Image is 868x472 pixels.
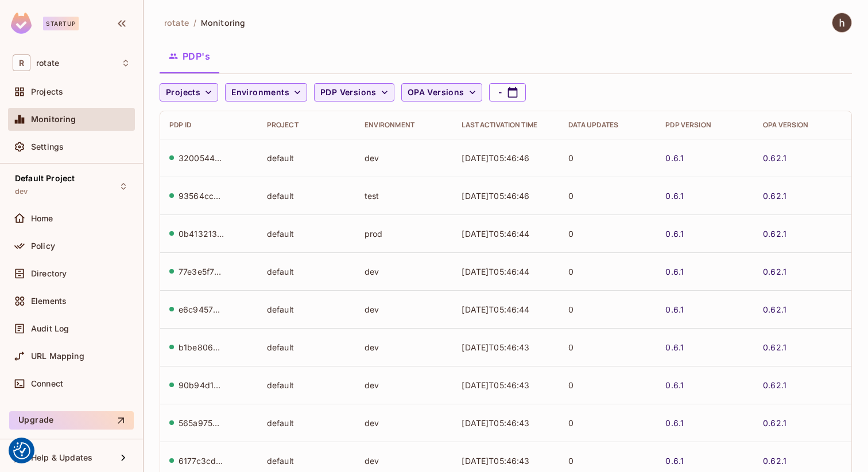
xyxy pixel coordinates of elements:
td: [DATE]T05:46:44 [452,214,559,252]
li: / [193,17,196,28]
a: 0.6.1 [665,380,684,391]
span: Monitoring [201,17,245,28]
span: Audit Log [31,324,69,333]
img: SReyMgAAAABJRU5ErkJggg== [11,13,32,34]
span: dev [15,187,28,196]
img: Revisit consent button [13,442,30,459]
button: PDP Versions [314,83,394,102]
span: URL Mapping [31,352,84,361]
td: test [355,177,453,214]
div: OPA Version [763,120,842,130]
div: 90b94d1d-aaca-4c25-938e-c298af2d6c9b [179,380,224,391]
div: b1be806a-0b67-44b4-8fc6-f3a753f7e4c2 [179,342,224,353]
a: 0.6.1 [665,304,684,315]
div: 6177c3cd-92f8-48eb-9aa7-f5b3f2ea420e [179,455,224,466]
span: the active workspace [164,17,189,28]
td: dev [355,252,453,290]
span: Monitoring [31,115,76,124]
div: Project [267,120,346,130]
button: OPA Versions [401,83,482,102]
a: 0.62.1 [763,228,786,239]
td: dev [355,139,453,177]
td: 0 [559,252,657,290]
a: 0.62.1 [763,190,786,201]
div: PDP Version [665,120,745,130]
span: R [13,54,30,71]
span: Environments [231,85,289,100]
button: Projects [160,83,218,102]
span: Elements [31,297,67,306]
a: 0.6.1 [665,266,684,277]
td: 0 [559,366,657,404]
div: Last Activation Time [462,120,549,130]
td: default [258,404,355,442]
td: [DATE]T05:46:43 [452,366,559,404]
div: 32005445-d64d-45e7-8375-9f4736a989a8 [179,153,224,163]
td: [DATE]T05:46:46 [452,177,559,214]
span: Policy [31,241,55,251]
span: Projects [31,87,63,96]
td: default [258,177,355,214]
div: Environment [365,120,444,130]
td: [DATE]T05:46:43 [452,328,559,366]
div: 77e3e5f7-980f-4138-9d2b-fa4234e5e383 [179,266,224,277]
td: 0 [559,328,657,366]
td: default [258,252,355,290]
td: dev [355,366,453,404]
td: 0 [559,177,657,214]
a: 0.6.1 [665,228,684,239]
a: 0.62.1 [763,380,786,391]
a: 0.6.1 [665,190,684,201]
a: 0.62.1 [763,153,786,163]
div: Data Updates [568,120,648,130]
a: 0.62.1 [763,455,786,466]
td: default [258,290,355,328]
td: default [258,214,355,252]
a: 0.62.1 [763,418,786,428]
div: 0b413213-2075-4685-9774-c47099c157b2 [179,228,224,239]
td: 0 [559,139,657,177]
td: prod [355,214,453,252]
button: Environments [225,83,307,102]
td: default [258,328,355,366]
div: 93564cca-930c-4256-963d-1a0373e5c4ff [179,190,224,201]
div: e6c94575-4499-4505-98f8-c3e2509bbe39 [179,304,224,315]
span: Default Project [15,174,75,183]
td: dev [355,404,453,442]
div: Startup [43,17,79,30]
button: - [489,83,526,102]
td: 0 [559,214,657,252]
span: Projects [166,85,200,100]
button: PDP's [160,42,219,71]
td: dev [355,290,453,328]
td: [DATE]T05:46:46 [452,139,559,177]
td: [DATE]T05:46:43 [452,404,559,442]
div: PDP ID [169,120,249,130]
a: 0.62.1 [763,304,786,315]
td: [DATE]T05:46:44 [452,252,559,290]
button: Consent Preferences [13,442,30,459]
a: 0.6.1 [665,418,684,428]
span: Help & Updates [31,453,92,462]
span: Home [31,214,53,223]
td: 0 [559,290,657,328]
a: 0.62.1 [763,266,786,277]
span: Connect [31,379,63,388]
a: 0.6.1 [665,153,684,163]
img: hans [832,13,851,32]
td: default [258,139,355,177]
td: 0 [559,404,657,442]
a: 0.6.1 [665,455,684,466]
span: Settings [31,142,64,151]
span: Workspace: rotate [36,58,59,68]
span: OPA Versions [408,85,464,100]
button: Upgrade [9,411,134,430]
div: 565a9754-bafe-40d4-98bf-6935610c7d17 [179,418,224,428]
a: 0.6.1 [665,342,684,353]
span: PDP Versions [320,85,377,100]
td: [DATE]T05:46:44 [452,290,559,328]
td: dev [355,328,453,366]
span: Directory [31,269,67,278]
a: 0.62.1 [763,342,786,353]
td: default [258,366,355,404]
